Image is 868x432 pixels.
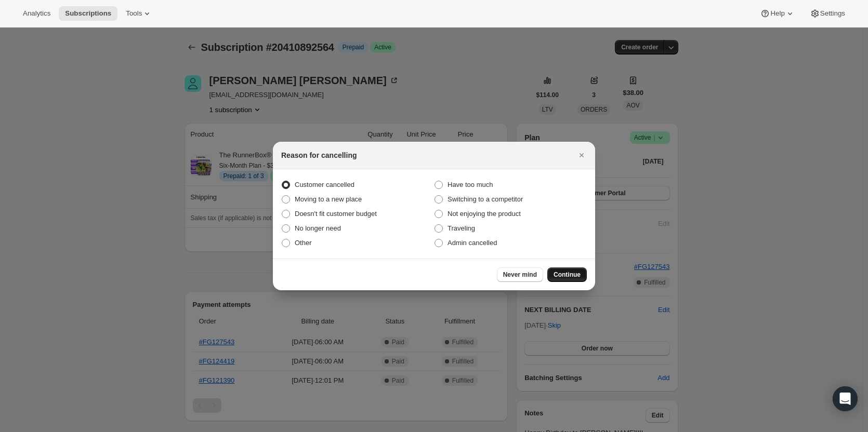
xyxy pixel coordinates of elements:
[503,271,537,279] span: Never mind
[574,148,589,163] button: Close
[295,210,377,218] span: Doesn't fit customer budget
[833,386,858,411] div: Open Intercom Messenger
[59,6,117,21] button: Subscriptions
[295,224,341,232] span: No longer need
[17,6,57,21] button: Analytics
[770,9,784,18] span: Help
[554,271,581,279] span: Continue
[820,9,845,18] span: Settings
[448,210,521,218] span: Not enjoying the product
[65,9,111,18] span: Subscriptions
[295,195,362,203] span: Moving to a new place
[126,9,142,18] span: Tools
[547,267,587,282] button: Continue
[448,195,523,203] span: Switching to a competitor
[281,150,357,160] h2: Reason for cancelling
[497,267,543,282] button: Never mind
[295,239,312,247] span: Other
[295,181,354,188] span: Customer cancelled
[448,181,493,188] span: Have too much
[23,9,50,18] span: Analytics
[448,224,475,232] span: Traveling
[804,6,851,21] button: Settings
[448,239,497,247] span: Admin cancelled
[120,6,159,21] button: Tools
[754,6,801,21] button: Help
